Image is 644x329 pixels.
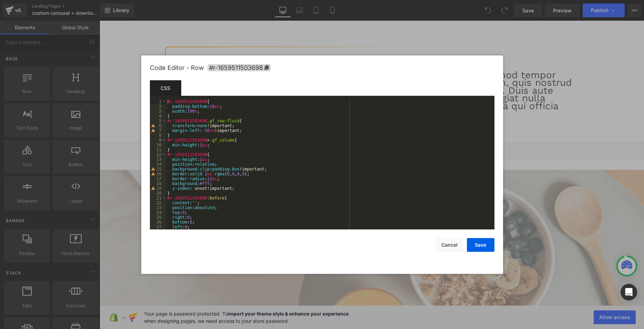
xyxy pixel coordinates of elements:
[150,186,166,191] div: 19
[150,225,166,229] div: 27
[150,215,166,220] div: 25
[467,238,494,252] button: Save
[150,99,166,104] div: 1
[150,128,166,133] div: 7
[150,64,204,71] span: Code Editor - Row
[150,114,166,119] div: 4
[150,220,166,225] div: 26
[150,176,166,181] div: 17
[150,157,166,162] div: 13
[150,133,166,138] div: 8
[150,109,166,114] div: 3
[71,51,473,97] p: Lorem ipsum dolor sit amet, consectetur adipiscing elit, sed do eiusmod tempor incididunt ut labo...
[150,205,166,210] div: 23
[150,119,166,123] div: 5
[207,64,271,71] span: Click to copy
[150,138,166,143] div: 9
[621,284,637,300] div: Open Intercom Messenger
[150,210,166,215] div: 24
[150,167,166,172] div: 15
[150,201,166,205] div: 22
[150,143,166,147] div: 10
[150,104,166,109] div: 2
[150,181,166,186] div: 18
[150,162,166,167] div: 14
[150,196,166,201] div: 21
[150,191,166,196] div: 20
[150,172,166,176] div: 16
[150,80,181,96] div: CSS
[150,152,166,157] div: 12
[150,147,166,152] div: 11
[71,228,474,243] h1: Your heading text goes here
[436,238,463,252] button: Cancel
[150,123,166,128] div: 6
